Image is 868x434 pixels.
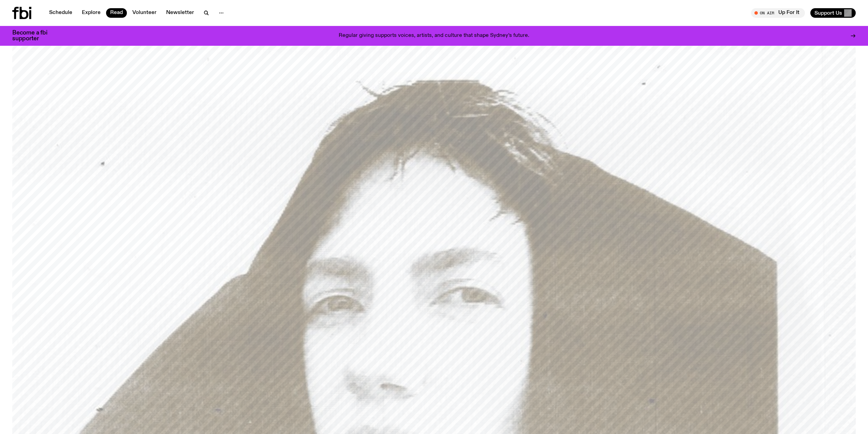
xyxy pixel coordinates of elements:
span: Support Us [814,10,842,16]
a: Volunteer [128,8,161,18]
a: Read [106,8,127,18]
a: Explore [78,8,105,18]
a: Schedule [45,8,76,18]
h3: Become a fbi supporter [12,30,56,42]
button: Support Us [810,8,856,18]
button: On AirUp For It [751,8,805,18]
a: Newsletter [162,8,198,18]
p: Regular giving supports voices, artists, and culture that shape Sydney’s future. [339,33,529,39]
